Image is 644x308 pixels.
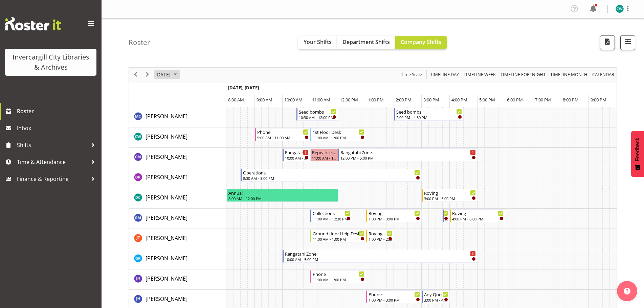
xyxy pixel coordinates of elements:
div: Rangatahi Zone [285,149,309,156]
h4: Roster [129,39,150,46]
button: Timeline Day [429,70,460,79]
div: 4:00 PM - 6:00 PM [452,216,504,221]
button: September 2025 [154,70,180,79]
span: 5:00 PM [479,97,495,103]
div: Invercargill City Libraries & Archives [12,52,90,72]
div: 2:00 PM - 4:30 PM [396,115,462,120]
div: 10:00 AM - 5:00 PM [285,257,476,262]
div: Glen Tomlinson"s event - Roving Begin From Thursday, September 25, 2025 at 1:00:00 PM GMT+12:00 E... [366,230,394,242]
td: Aurora Catu resource [129,107,226,127]
a: [PERSON_NAME] [146,133,187,141]
button: Timeline Week [463,70,497,79]
div: Chamique Mamolo"s event - Rangatahi Zone Begin From Thursday, September 25, 2025 at 10:00:00 AM G... [283,148,310,161]
div: Chamique Mamolo"s event - Rangatahi Zone Begin From Thursday, September 25, 2025 at 12:00:00 PM G... [338,148,478,161]
div: 3:00 PM - 4:00 PM [424,297,448,303]
span: 6:00 PM [507,97,523,103]
a: [PERSON_NAME] [146,173,187,181]
div: 8:30 AM - 3:00 PM [243,175,420,181]
div: Gabriel McKay Smith"s event - Collections Begin From Thursday, September 25, 2025 at 11:00:00 AM ... [310,209,352,222]
div: Donald Cunningham"s event - Annual Begin From Thursday, September 25, 2025 at 8:00:00 AM GMT+12:0... [227,189,338,202]
div: 11:00 AM - 1:00 PM [313,277,364,282]
div: previous period [130,68,141,82]
div: Phone [369,291,420,298]
button: Company Shifts [395,36,447,49]
a: [PERSON_NAME] [146,234,187,242]
a: [PERSON_NAME] [146,254,187,262]
div: 11:00 AM - 1:00 PM [313,236,364,242]
div: Roving [424,189,476,196]
span: Timeline Day [429,70,460,79]
div: Annual [228,189,336,196]
div: September 25, 2025 [153,68,181,82]
td: Chamique Mamolo resource [129,148,226,168]
button: Time Scale [400,70,423,79]
a: [PERSON_NAME] [146,214,187,222]
span: 8:00 PM [563,97,579,103]
span: Shifts [17,140,88,150]
div: 1:00 PM - 3:00 PM [369,216,420,221]
button: Feedback - Show survey [631,131,644,177]
div: Operations [243,169,420,176]
div: Aurora Catu"s event - Seed bombs Begin From Thursday, September 25, 2025 at 10:30:00 AM GMT+12:00... [296,108,338,121]
td: Donald Cunningham resource [129,188,226,209]
div: Gabriel McKay Smith"s event - Roving Begin From Thursday, September 25, 2025 at 1:00:00 PM GMT+12... [366,209,422,222]
span: Feedback [635,138,641,161]
div: Gabriel McKay Smith"s event - Roving Begin From Thursday, September 25, 2025 at 4:00:00 PM GMT+12... [450,209,506,222]
div: Roving [369,210,420,216]
td: Catherine Wilson resource [129,127,226,148]
span: calendar [592,70,615,79]
span: 11:00 AM [312,97,330,103]
span: Your Shifts [304,38,332,46]
div: Debra Robinson"s event - Operations Begin From Thursday, September 25, 2025 at 8:30:00 AM GMT+12:... [241,169,422,182]
span: 3:00 PM [423,97,439,103]
div: next period [141,68,153,82]
button: Department Shifts [337,36,395,49]
div: Catherine Wilson"s event - Phone Begin From Thursday, September 25, 2025 at 9:00:00 AM GMT+12:00 ... [255,128,311,141]
span: 9:00 PM [591,97,606,103]
button: Filter Shifts [620,35,635,50]
div: 9:00 AM - 11:00 AM [257,135,309,140]
span: 10:00 AM [284,97,303,103]
span: [PERSON_NAME] [146,255,187,262]
div: 1:00 PM - 2:00 PM [369,236,392,242]
div: 1st Floor Desk [313,128,364,135]
div: 11:00 AM - 12:30 PM [313,216,350,221]
div: Rangatahi Zone [340,149,476,156]
div: 3:00 PM - 5:00 PM [424,196,476,201]
a: [PERSON_NAME] [146,153,187,161]
button: Month [591,70,616,79]
span: Company Shifts [401,38,441,46]
a: [PERSON_NAME] [146,275,187,283]
div: Jill Harpur"s event - Phone Begin From Thursday, September 25, 2025 at 11:00:00 AM GMT+12:00 Ends... [310,270,366,283]
a: [PERSON_NAME] [146,112,187,120]
span: [PERSON_NAME] [146,153,187,161]
span: [PERSON_NAME] [146,295,187,303]
td: Grace Roscoe-Squires resource [129,249,226,269]
button: Download a PDF of the roster for the current day [600,35,615,50]
span: 1:00 PM [368,97,384,103]
div: 10:30 AM - 12:00 PM [299,115,336,120]
div: Glen Tomlinson"s event - Ground floor Help Desk Begin From Thursday, September 25, 2025 at 11:00:... [310,230,366,242]
div: 12:00 PM - 5:00 PM [340,155,476,161]
span: [PERSON_NAME] [146,194,187,201]
a: [PERSON_NAME] [146,193,187,202]
div: Donald Cunningham"s event - Roving Begin From Thursday, September 25, 2025 at 3:00:00 PM GMT+12:0... [422,189,478,202]
div: 3:45 PM - 4:00 PM [445,216,448,221]
button: Your Shifts [298,36,337,49]
span: Inbox [17,123,98,133]
div: Any Questions [424,291,448,298]
span: 9:00 AM [257,97,272,103]
button: Next [143,70,152,79]
span: [DATE], [DATE] [228,85,259,91]
span: [PERSON_NAME] [146,234,187,242]
button: Fortnight [499,70,547,79]
span: Department Shifts [342,38,390,46]
td: Debra Robinson resource [129,168,226,188]
div: Aurora Catu"s event - Seed bombs Begin From Thursday, September 25, 2025 at 2:00:00 PM GMT+12:00 ... [394,108,464,121]
img: catherine-wilson11657.jpg [616,5,624,13]
div: Grace Roscoe-Squires"s event - Rangatahi Zone Begin From Thursday, September 25, 2025 at 10:00:00... [283,250,478,263]
div: Seed bombs [396,108,462,115]
div: Seed bombs [299,108,336,115]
